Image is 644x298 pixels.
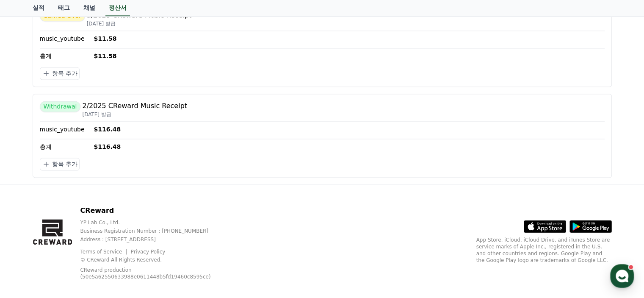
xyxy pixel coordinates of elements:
p: Business Registration Number : [PHONE_NUMBER] [80,227,229,234]
p: $116.48 [94,142,605,151]
p: $11.58 [94,52,605,60]
p: © CReward All Rights Reserved. [80,256,229,263]
p: YP Lab Co., Ltd. [80,219,229,226]
p: Address : [STREET_ADDRESS] [80,236,229,242]
p: 2/2025 CReward Music Receipt [82,101,187,111]
p: [DATE] 발급 [82,111,187,118]
button: 항목 추가 [40,67,80,80]
button: 항목 추가 [40,158,80,170]
p: [DATE] 발급 [87,20,192,27]
p: $116.48 [94,125,136,134]
p: CReward [80,205,229,215]
a: Settings [109,228,163,249]
p: $11.58 [94,34,136,43]
span: Messages [70,241,95,248]
p: 총계 [40,52,91,60]
p: App Store, iCloud, iCloud Drive, and iTunes Store are service marks of Apple Inc., registered in ... [476,236,612,263]
span: Settings [125,240,146,247]
p: 총계 [40,142,91,151]
a: Messages [56,228,109,249]
p: music_youtube [40,125,91,134]
p: music_youtube [40,34,91,43]
a: Terms of Service [80,248,128,254]
span: Withdrawal [40,101,81,112]
a: Home [3,228,56,249]
p: CReward production (50e5a62550633988e0611448b5fd19460c8595ce) [80,266,216,280]
span: Home [22,240,36,247]
a: Privacy Policy [131,248,166,254]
